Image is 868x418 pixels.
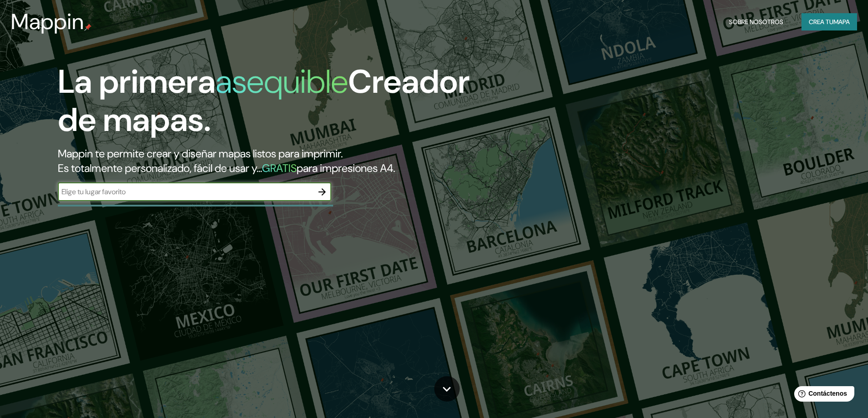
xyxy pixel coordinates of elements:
font: Mappin te permite crear y diseñar mapas listos para imprimir. [58,146,343,161]
font: Es totalmente personalizado, fácil de usar y... [58,161,262,175]
font: La primera [58,60,216,103]
font: Sobre nosotros [729,18,783,26]
button: Sobre nosotros [725,13,787,30]
font: Mappin [11,7,84,36]
font: asequible [216,60,348,103]
font: Crea tu [809,18,833,26]
input: Elige tu lugar favorito [58,186,313,197]
font: GRATIS [262,161,297,175]
font: mapa [833,18,850,26]
button: Crea tumapa [801,13,857,30]
iframe: Lanzador de widgets de ayuda [787,383,858,408]
font: para impresiones A4. [297,161,395,175]
font: Creador de mapas. [58,60,470,141]
img: pin de mapeo [84,24,92,31]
